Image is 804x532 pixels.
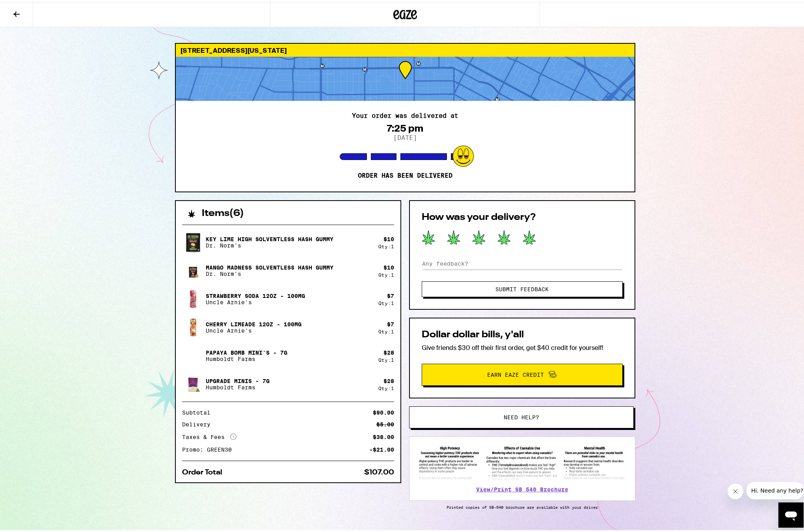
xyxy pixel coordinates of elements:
p: [DATE] [393,132,417,140]
p: Papaya Bomb Mini's - 7g [206,348,287,354]
div: Delivery [182,420,216,425]
div: Promo: GREEN30 [182,445,237,450]
h2: Items ( 6 ) [202,207,244,216]
div: $5.00 [376,420,394,425]
div: Qty: 1 [378,299,394,304]
div: Taxes & Fees [182,432,236,439]
div: $ 7 [387,291,394,297]
iframe: Message from company [746,480,804,497]
iframe: Button to launch messaging window [778,500,804,526]
div: Qty: 1 [378,327,394,332]
span: Need help? [504,413,539,418]
img: Upgrade Minis - 7g [182,371,204,393]
span: Submit Feedback [495,285,549,290]
img: Strawberry Soda 12oz - 100mg [182,286,204,308]
img: Papaya Bomb Mini's - 7g [182,343,204,365]
p: Order has been delivered [358,170,452,178]
p: Dr. Norm's [206,269,333,275]
p: Upgrade Minis - 7g [206,376,270,382]
div: Subtotal [182,408,216,413]
div: Qty: 1 [378,355,394,361]
button: Submit Feedback [422,279,623,295]
h2: Dollar dollar bills, y'all [422,328,623,338]
button: Earn Eaze Credit [422,362,623,384]
div: $107.00 [364,467,394,474]
p: Humboldt Farms [206,354,287,360]
h2: Your order was delivered at [352,111,458,117]
div: [STREET_ADDRESS][US_STATE] [176,42,635,55]
div: $38.00 [373,432,394,438]
p: Cherry Limeade 12oz - 100mg [206,319,301,326]
div: Qty: 1 [378,270,394,275]
div: Order Total [182,467,228,474]
p: Give friends $30 off their first order, get $40 credit for yourself! [422,342,623,350]
p: Mango Madness Solventless Hash Gummy [206,262,333,269]
p: Strawberry Soda 12oz - 100mg [206,291,305,297]
p: Uncle Arnie's [206,326,301,332]
iframe: Close message [728,482,743,497]
div: Qty: 1 [378,242,394,247]
h2: How was your delivery? [422,211,623,220]
div: $ 28 [383,348,394,354]
div: -$21.00 [369,445,394,450]
input: Any feedback? [422,256,623,268]
div: Qty: 1 [378,384,394,389]
div: $ 28 [383,376,394,382]
p: Uncle Arnie's [206,297,305,303]
div: $ 7 [387,319,394,326]
div: 7:25 pm [387,121,423,132]
div: $ 10 [383,234,394,240]
a: View/Print SB 540 Brochure [476,484,568,491]
div: $90.00 [373,408,394,413]
p: Printed copies of SB-540 brochure are available with your driver [409,503,635,508]
img: Cherry Limeade 12oz - 100mg [182,314,204,337]
p: Dr. Norm's [206,240,333,247]
img: Mango Madness Solventless Hash Gummy [182,258,204,280]
div: $ 10 [383,262,394,269]
img: SB 540 Brochure preview [417,443,627,479]
button: Need help? [409,404,634,426]
img: Key Lime High Solventless Hash Gummy [182,229,204,252]
span: Earn Eaze Credit [487,370,544,376]
p: Key Lime High Solventless Hash Gummy [206,234,333,240]
p: Humboldt Farms [206,382,270,389]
